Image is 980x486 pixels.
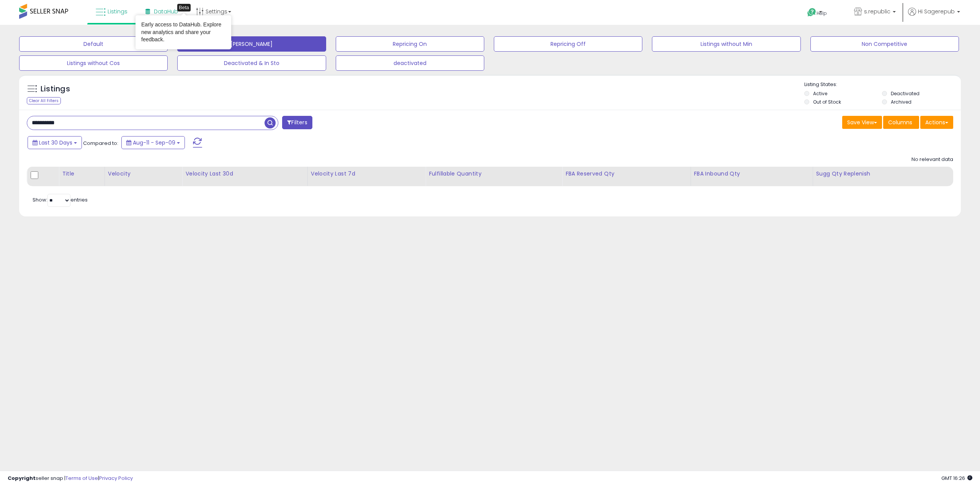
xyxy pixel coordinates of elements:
label: Archived [891,99,911,105]
button: Listings without Cos [19,55,168,71]
button: [PERSON_NAME] [177,36,326,52]
span: s.republic [864,8,890,15]
span: Listings [108,8,127,15]
button: Deactivated & In Sto [177,55,326,71]
div: Velocity Last 7d [311,170,423,178]
button: Default [19,36,168,52]
div: Velocity [108,170,179,178]
span: Help [817,10,827,16]
i: Get Help [807,8,817,17]
div: Sugg Qty Replenish [816,170,950,178]
a: Hi Sagerepub [908,8,960,25]
button: Save View [842,116,882,129]
button: Non Competitive [810,36,959,52]
button: deactivated [336,55,484,71]
h5: Listings [41,84,70,94]
label: Deactivated [891,90,920,97]
button: Actions [920,116,953,129]
span: Hi Sagerepub [918,8,955,15]
span: Aug-11 - Sep-09 [133,139,175,146]
div: FBA Reserved Qty [565,170,688,178]
div: Title [62,170,101,178]
button: Repricing On [336,36,484,52]
button: Filters [282,116,312,129]
button: Columns [883,116,919,129]
span: Last 30 Days [39,139,72,146]
div: Early access to DataHub. Explore new analytics and share your feedback. [141,21,225,44]
button: Last 30 Days [28,136,82,149]
button: Repricing Off [494,36,642,52]
span: Compared to: [83,140,118,147]
th: Please note that this number is a calculation based on your required days of coverage and your ve... [813,167,953,186]
div: No relevant data [911,156,953,163]
span: Show: entries [33,196,88,203]
span: DataHub [154,8,178,15]
label: Out of Stock [813,99,841,105]
div: FBA inbound Qty [694,170,810,178]
label: Active [813,90,827,97]
a: Help [801,2,842,25]
div: Clear All Filters [27,97,61,104]
button: Listings without Min [652,36,800,52]
div: Velocity Last 30d [185,170,304,178]
span: Columns [888,119,912,126]
div: Fulfillable Quantity [429,170,559,178]
div: Tooltip anchor [177,4,191,11]
button: Aug-11 - Sep-09 [121,136,185,149]
p: Listing States: [804,81,961,88]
